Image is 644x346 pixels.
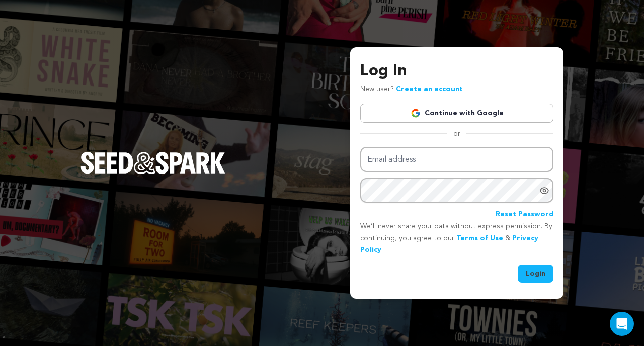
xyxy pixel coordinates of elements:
[360,104,553,123] a: Continue with Google
[360,59,553,83] h3: Log In
[80,152,225,174] img: Seed&Spark Logo
[539,186,549,196] a: Show password as plain text. Warning: this will display your password on the screen.
[360,147,553,172] input: Email address
[447,129,466,139] span: or
[496,209,553,221] a: Reset Password
[80,152,225,194] a: Seed&Spark Homepage
[456,235,503,242] a: Terms of Use
[360,83,463,96] p: New user?
[396,85,463,93] a: Create an account
[411,108,421,118] img: Google logo
[518,265,553,283] button: Login
[360,221,553,256] p: We’ll never share your data without express permission. By continuing, you agree to our & .
[610,312,634,336] div: Open Intercom Messenger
